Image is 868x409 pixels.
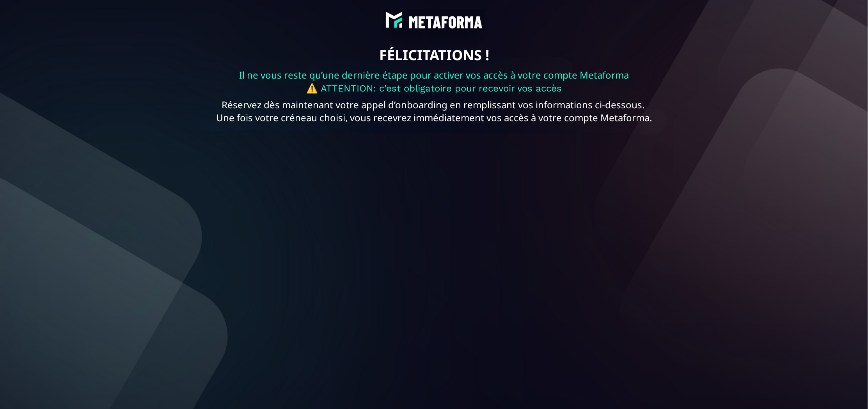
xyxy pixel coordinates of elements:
span: ⚠️ ATTENTION: c'est obligatoire pour recevoir vos accès [306,83,562,94]
text: Réservez dès maintenant votre appel d’onboarding en remplissant vos informations ci-dessous. Une ... [6,96,862,126]
text: FÉLICITATIONS ! [6,43,862,66]
text: Il ne vous reste qu’une dernière étape pour activer vos accès à votre compte Metaforma [6,66,862,96]
img: abe9e435164421cb06e33ef15842a39e_e5ef653356713f0d7dd3797ab850248d_Capture_d%E2%80%99e%CC%81cran_2... [383,9,485,32]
